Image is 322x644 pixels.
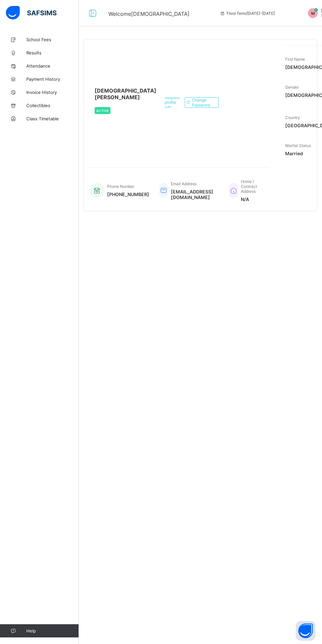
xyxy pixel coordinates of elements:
span: N/A [241,196,263,202]
span: Help [26,628,79,633]
span: [DEMOGRAPHIC_DATA][PERSON_NAME] [95,87,156,101]
span: [PHONE_NUMBER] [107,191,149,197]
span: Marital Status [285,143,311,148]
span: Email Address [171,181,196,186]
span: First Name [285,57,305,62]
span: Phone Number [107,184,134,189]
span: M [311,11,315,16]
span: Payment History [26,76,79,82]
button: Open asap [296,621,315,641]
span: Invoice History [26,90,79,95]
span: Change Password [192,98,214,107]
img: safsims [6,6,57,20]
span: Request profile edit [165,95,180,110]
span: Gender [285,85,299,90]
span: Country [285,115,300,120]
span: Home / Contract Address [241,179,257,194]
span: [EMAIL_ADDRESS][DOMAIN_NAME] [171,189,219,200]
span: session/term information [219,11,275,16]
span: Active [96,109,109,113]
span: Class Timetable [26,116,79,121]
span: School Fees [26,37,79,42]
span: Welcome [DEMOGRAPHIC_DATA] [108,11,190,17]
span: Collectibles [26,103,79,108]
span: Results [26,50,79,55]
span: Attendance [26,63,79,69]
